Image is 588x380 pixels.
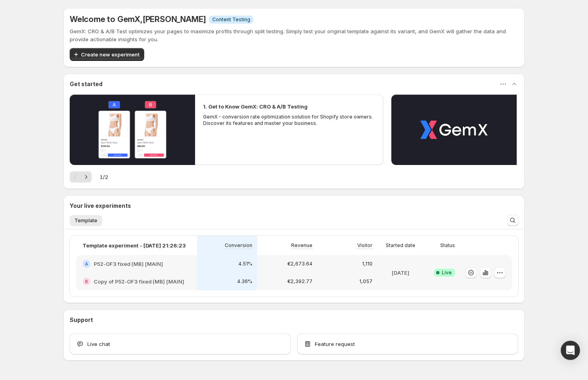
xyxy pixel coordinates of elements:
[100,173,108,181] span: 1 / 2
[70,202,131,210] h3: Your live experiments
[357,242,373,249] p: Visitor
[203,114,375,127] p: GemX - conversion rate optimization solution for Shopify store owners. Discover its features and ...
[507,215,518,226] button: Search and filter results
[70,27,518,43] p: GemX: CRO & A/B Test optimizes your pages to maximize profits through split testing. Simply test ...
[70,48,144,61] button: Create new experiment
[561,341,580,360] div: Open Intercom Messenger
[392,269,409,277] p: [DATE]
[238,261,252,267] p: 4.51%
[225,242,252,249] p: Conversion
[94,277,184,286] h2: Copy of P52-OF3 fixed (MB) [MAIN]
[386,242,415,249] p: Started date
[212,16,250,23] span: Content Testing
[70,316,93,324] h3: Support
[362,261,373,267] p: 1,110
[287,278,312,285] p: €2,392.77
[85,279,88,284] h2: B
[442,269,452,276] span: Live
[75,217,97,224] span: Template
[287,261,312,267] p: €2,673.64
[359,278,373,285] p: 1,057
[140,14,206,24] span: , [PERSON_NAME]
[81,50,139,58] span: Create new experiment
[440,242,455,249] p: Status
[70,80,103,88] h3: Get started
[291,242,312,249] p: Revenue
[237,278,252,285] p: 4.36%
[70,14,206,24] h5: Welcome to GemX
[83,241,185,249] p: Template experiment - [DATE] 21:26:23
[391,94,517,165] button: Play video
[70,171,92,183] nav: Pagination
[85,261,88,266] h2: A
[315,340,355,348] span: Feature request
[203,103,308,111] h2: 1. Get to Know GemX: CRO & A/B Testing
[70,94,195,165] button: Play video
[94,260,163,268] h2: P52-OF3 fixed (MB) [MAIN]
[87,340,110,348] span: Live chat
[81,171,92,183] button: Next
